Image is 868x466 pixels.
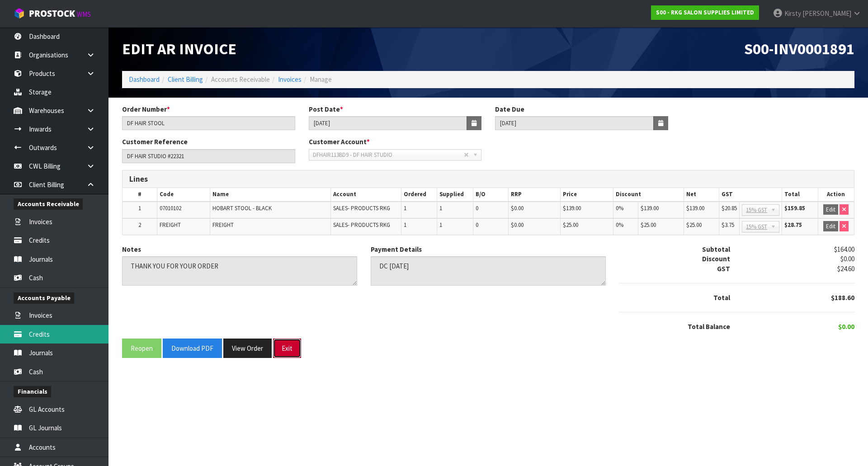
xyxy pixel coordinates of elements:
[122,149,295,163] input: Customer Reference.
[122,137,188,146] label: Customer Reference
[702,254,730,263] strong: Discount
[651,5,759,20] a: S00 - RKG SALON SUPPLIES LIMITED
[495,104,524,114] label: Date Due
[837,264,854,273] span: $24.60
[802,9,851,18] span: [PERSON_NAME]
[746,221,767,232] span: 15% GST
[686,204,704,212] span: $139.00
[840,254,854,263] span: $0.00
[784,204,805,212] strong: $159.85
[138,221,141,229] span: 2
[616,204,623,212] span: 0%
[473,188,509,201] th: B/O
[129,175,847,184] h3: Lines
[278,75,302,84] a: Invoices
[122,339,161,358] button: Reopen
[823,204,838,215] button: Edit
[77,10,91,19] small: WMS
[744,39,854,58] span: S00-INV0001891
[511,204,524,212] span: $0.00
[563,204,581,212] span: $139.00
[511,221,524,229] span: $0.00
[561,188,613,201] th: Price
[138,204,141,212] span: 1
[333,204,390,212] span: SALES- PRODUCTS RKG
[437,188,473,201] th: Supplied
[404,221,406,229] span: 1
[838,322,854,331] span: $0.00
[14,292,74,304] span: Accounts Payable
[746,205,767,216] span: 15% GST
[476,204,478,212] span: 0
[211,75,270,84] span: Accounts Receivable
[439,221,442,229] span: 1
[122,116,295,130] input: Order Number
[212,204,272,212] span: HOBART STOOL - BLACK
[14,386,51,397] span: Financials
[333,221,390,229] span: SALES- PRODUCTS RKG
[439,204,442,212] span: 1
[719,188,782,201] th: GST
[273,339,301,358] button: Exit
[122,104,170,114] label: Order Number
[212,221,234,229] span: FREIGHT
[717,264,730,273] strong: GST
[688,322,730,331] strong: Total Balance
[14,8,25,19] img: cube-alt.png
[722,204,737,212] span: $20.85
[122,245,141,254] label: Notes
[784,9,801,18] span: Kirsty
[722,221,734,229] span: $3.75
[331,188,401,201] th: Account
[160,204,181,212] span: 07010102
[818,188,854,201] th: Action
[702,245,730,254] strong: Subtotal
[495,116,654,130] input: Date Due
[784,221,802,229] strong: $28.75
[123,188,157,201] th: #
[401,188,437,201] th: Ordered
[476,221,478,229] span: 0
[404,204,406,212] span: 1
[309,116,467,130] input: Post Date
[223,339,272,358] button: View Order
[163,339,222,358] button: Download PDF
[160,221,181,229] span: FREIGHT
[563,221,578,229] span: $25.00
[613,188,684,201] th: Discount
[508,188,561,201] th: RRP
[122,39,236,58] span: Edit AR Invoice
[168,75,203,84] a: Client Billing
[686,221,702,229] span: $25.00
[782,188,818,201] th: Total
[684,188,719,201] th: Net
[834,245,854,254] span: $164.00
[14,198,83,210] span: Accounts Receivable
[29,8,75,19] span: ProStock
[310,75,332,84] span: Manage
[823,221,838,232] button: Edit
[371,245,422,254] label: Payment Details
[129,75,160,84] a: Dashboard
[656,9,754,16] strong: S00 - RKG SALON SUPPLIES LIMITED
[641,221,656,229] span: $25.00
[831,293,854,302] span: $188.60
[313,150,464,160] span: DFHAIR113BD9 - DF HAIR STUDIO
[616,221,623,229] span: 0%
[309,104,343,114] label: Post Date
[713,293,730,302] strong: Total
[309,137,370,146] label: Customer Account
[210,188,330,201] th: Name
[641,204,659,212] span: $139.00
[157,188,210,201] th: Code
